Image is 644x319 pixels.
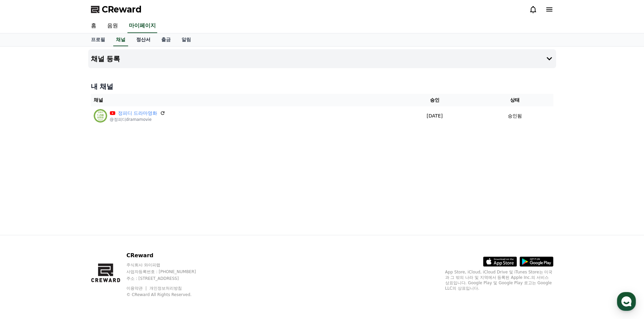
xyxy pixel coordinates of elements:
[88,49,556,68] button: 채널 등록
[396,112,474,119] p: [DATE]
[126,276,209,281] p: 주소 : [STREET_ADDRESS]
[104,224,113,230] span: 설정
[113,33,128,46] a: 채널
[127,19,157,33] a: 마이페이지
[94,109,107,123] img: 정피디 드라마영화
[102,19,123,33] a: 음원
[102,4,142,15] span: CReward
[149,286,182,291] a: 개인정보처리방침
[126,262,209,268] p: 주식회사 와이피랩
[91,4,142,15] a: CReward
[126,286,148,291] a: 이용약관
[2,214,45,231] a: 홈
[131,33,156,46] a: 정산서
[126,292,209,297] p: © CReward All Rights Reserved.
[91,82,553,91] h4: 내 채널
[21,224,25,230] span: 홈
[445,269,553,291] p: App Store, iCloud, iCloud Drive 및 iTunes Store는 미국과 그 밖의 나라 및 지역에서 등록된 Apple Inc.의 서비스 상표입니다. Goo...
[156,33,176,46] a: 출금
[477,94,553,106] th: 상태
[126,269,209,274] p: 사업자등록번호 : [PHONE_NUMBER]
[62,224,70,230] span: 대화
[91,94,393,106] th: 채널
[91,55,120,62] h4: 채널 등록
[45,214,87,231] a: 대화
[393,94,477,106] th: 승인
[126,251,209,260] p: CReward
[118,110,157,117] a: 정피디 드라마영화
[176,33,196,46] a: 알림
[86,33,111,46] a: 프로필
[87,214,130,231] a: 설정
[508,112,522,119] p: 승인됨
[86,19,102,33] a: 홈
[110,117,165,122] p: @정피디dramamovie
